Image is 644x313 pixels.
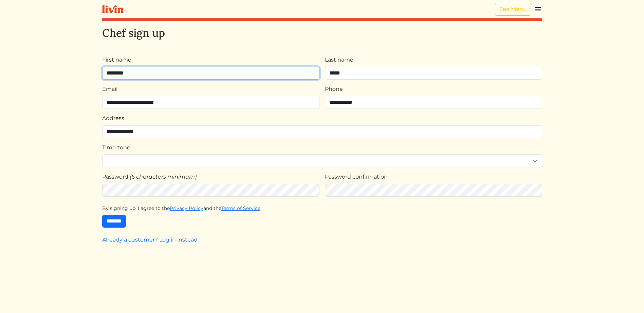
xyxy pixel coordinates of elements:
[102,205,542,212] div: By signing up, I agree to the and the .
[102,114,124,122] label: Address
[102,27,542,39] h2: Chef sign up
[102,173,128,181] label: Password
[130,174,197,180] em: (6 characters minimum)
[325,56,353,64] label: Last name
[221,205,260,211] a: Terms of Service
[325,173,388,181] label: Password confirmation
[102,5,124,14] img: livin-logo-a0d97d1a881af30f6274990eb6222085a2533c92bbd1e4f22c21b4f0d0e3210c.svg
[170,205,203,211] a: Privacy Policy
[102,85,117,93] label: Email
[325,85,343,93] label: Phone
[534,5,542,13] img: menu_hamburger-cb6d353cf0ecd9f46ceae1c99ecbeb4a00e71ca567a856bd81f57e9d8c17bb26.svg
[102,56,131,64] label: First name
[102,236,199,243] a: Already a customer? Log in instead.
[102,144,130,152] label: Time zone
[495,3,531,16] a: See Menu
